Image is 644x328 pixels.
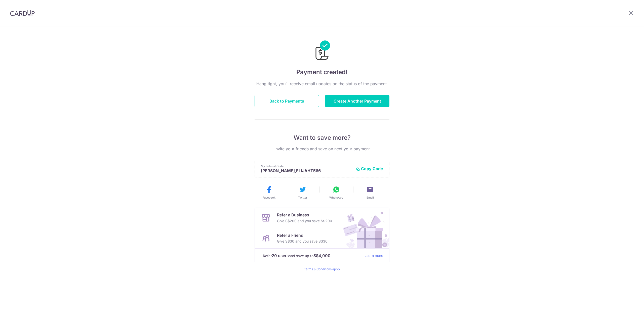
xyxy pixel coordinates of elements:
[356,166,383,171] button: Copy Code
[255,146,389,152] p: Invite your friends and save on next your payment
[277,232,328,238] p: Refer a Friend
[254,185,284,200] button: Facebook
[329,196,343,200] span: WhatsApp
[277,238,328,244] p: Give S$30 and you save S$30
[313,253,331,259] strong: S$4,000
[314,40,330,62] img: Payments
[255,95,319,107] button: Back to Payments
[10,10,35,16] img: CardUp
[255,68,389,77] h4: Payment created!
[263,196,275,200] span: Facebook
[321,185,351,200] button: WhatsApp
[261,168,352,173] p: [PERSON_NAME],ELIJAHT566
[255,81,389,87] p: Hang tight, you’ll receive email updates on the status of the payment.
[263,253,360,259] p: Refer and save up to
[261,164,352,168] p: My Referral Code
[338,208,389,248] img: Refer
[367,196,374,200] span: Email
[277,218,332,224] p: Give S$200 and you save S$200
[355,185,385,200] button: Email
[304,267,340,271] a: Terms & Conditions apply
[365,253,383,259] a: Learn more
[255,134,389,142] p: Want to save more?
[298,196,307,200] span: Twitter
[272,253,289,259] strong: 20 users
[325,95,389,107] button: Create Another Payment
[288,185,317,200] button: Twitter
[612,313,639,325] iframe: Opens a widget where you can find more information
[277,212,332,218] p: Refer a Business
